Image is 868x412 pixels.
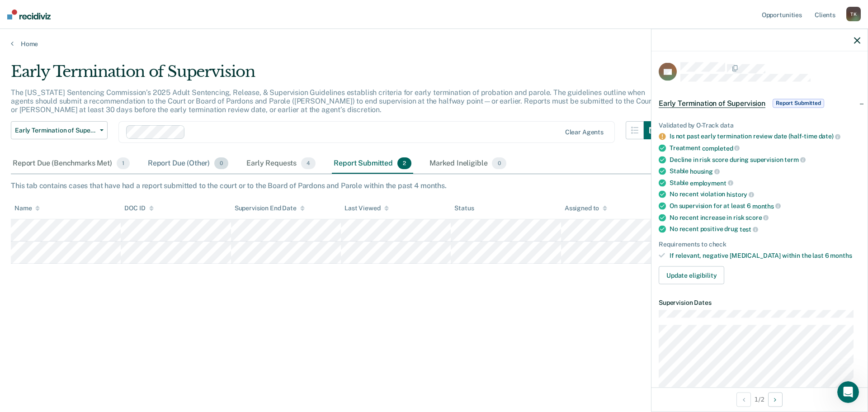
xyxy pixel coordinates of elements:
a: Home [11,40,857,48]
span: 0 [492,157,506,169]
div: This tab contains cases that have had a report submitted to the court or to the Board of Pardons ... [11,181,857,190]
div: Validated by O-Track data [659,121,860,129]
div: Marked Ineligible [428,154,508,174]
div: Clear agents [565,128,604,136]
div: Last Viewed [344,204,388,212]
span: 0 [214,157,228,169]
span: score [745,214,769,221]
span: Report Submitted [773,99,824,108]
span: months [752,202,781,209]
span: housing [690,168,720,175]
span: employment [690,179,733,186]
div: No recent positive drug [670,225,860,233]
span: history [726,191,754,198]
div: No recent increase in risk [670,213,860,222]
div: 1 / 2 [651,387,868,411]
div: Name [14,204,40,212]
div: Report Due (Other) [146,154,230,174]
iframe: Intercom live chat [837,381,859,403]
div: Early Requests [245,154,317,174]
div: Report Due (Benchmarks Met) [11,154,132,174]
div: T K [846,7,861,21]
div: Requirements to check [659,240,860,248]
span: 2 [397,157,411,169]
div: No recent violation [670,190,860,199]
button: Update eligibility [659,266,724,284]
div: Status [454,204,474,212]
div: If relevant, negative [MEDICAL_DATA] within the last 6 [670,251,860,259]
button: Previous Opportunity [736,392,751,407]
div: Early Termination of Supervision [11,62,662,88]
span: Early Termination of Supervision [659,99,765,108]
div: Stable [670,167,860,175]
span: completed [702,144,740,152]
span: 4 [301,157,316,169]
span: test [740,226,758,233]
p: The [US_STATE] Sentencing Commission’s 2025 Adult Sentencing, Release, & Supervision Guidelines e... [11,88,654,114]
div: DOC ID [124,204,153,212]
span: 1 [117,157,130,169]
button: Next Opportunity [768,392,783,407]
span: months [830,251,852,259]
div: Is not past early termination review date (half-time date) [670,133,860,141]
dt: Supervision Dates [659,299,860,307]
img: Recidiviz [7,9,51,19]
div: Early Termination of SupervisionReport Submitted [651,89,868,118]
div: Treatment [670,144,860,152]
div: Report Submitted [332,154,413,174]
div: Stable [670,179,860,187]
span: Early Termination of Supervision [15,127,96,134]
div: Supervision End Date [235,204,305,212]
div: On supervision for at least 6 [670,202,860,210]
span: term [784,156,805,163]
div: Decline in risk score during supervision [670,156,860,164]
div: Assigned to [565,204,607,212]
